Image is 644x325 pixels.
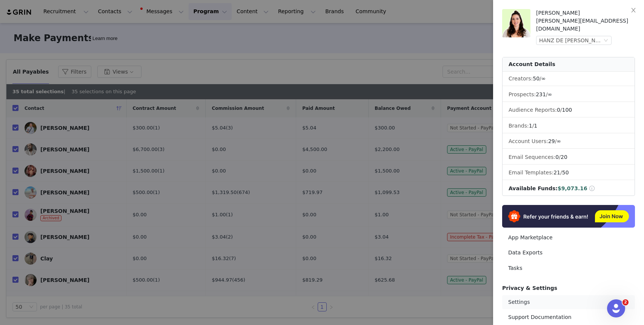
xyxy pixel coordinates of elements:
span: 0 [555,154,559,160]
span: / [529,123,538,129]
span: $9,073.16 [558,185,587,191]
span: / [548,138,561,144]
div: [PERSON_NAME] [536,9,635,17]
a: Tasks [502,261,635,275]
span: 21 [553,169,560,176]
a: App Marketplace [502,231,635,245]
span: 50 [533,75,539,82]
span: / [553,169,569,176]
span: / [533,75,546,82]
img: 8bf08dd3-0017-4ffe-b06d-d651d356d6cf.png [502,9,530,37]
span: ∞ [548,91,552,97]
span: ∞ [541,75,546,82]
span: 1 [529,123,532,129]
span: 50 [562,169,569,176]
span: 29 [548,138,555,144]
li: Creators: [503,72,635,86]
span: 0 [557,107,560,113]
span: Privacy & Settings [502,285,557,291]
i: icon: close [630,7,636,13]
a: Settings [502,295,635,309]
img: Refer & Earn [502,205,635,228]
span: 1 [534,123,537,129]
li: Audience Reports: / [503,103,635,117]
span: / [555,154,567,160]
li: Prospects: [503,88,635,102]
span: Available Funds: [509,185,558,191]
a: Data Exports [502,246,635,260]
i: icon: down [604,38,608,43]
div: [PERSON_NAME][EMAIL_ADDRESS][DOMAIN_NAME] [536,17,635,33]
li: Email Templates: [503,166,635,180]
li: Email Sequences: [503,150,635,165]
div: Account Details [503,57,635,72]
span: 2 [622,299,629,305]
span: 20 [561,154,567,160]
li: Brands: [503,119,635,133]
div: HANZ DE [PERSON_NAME] (Joybyte) [539,36,602,45]
iframe: Intercom live chat [607,299,625,317]
span: 100 [562,107,572,113]
a: Support Documentation [502,310,635,324]
span: / [536,91,552,97]
li: Account Users: [503,134,635,149]
span: 231 [536,91,546,97]
span: ∞ [556,138,561,144]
